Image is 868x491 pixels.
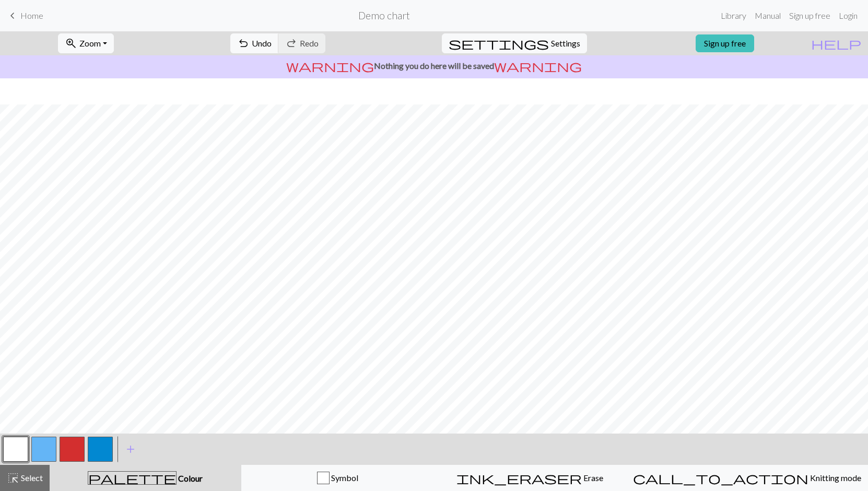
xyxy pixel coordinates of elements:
span: Zoom [79,38,101,48]
span: call_to_action [633,471,808,485]
span: Select [19,473,43,483]
button: Knitting mode [626,465,868,491]
button: SettingsSettings [442,33,587,53]
span: Erase [582,473,603,483]
button: Colour [50,465,241,491]
a: Library [717,5,750,26]
span: Home [20,10,43,20]
span: Settings [551,37,580,50]
span: zoom_in [65,36,77,51]
span: Knitting mode [808,473,861,483]
button: Undo [230,33,279,53]
button: Erase [433,465,626,491]
span: warning [494,59,582,73]
button: Zoom [58,33,114,53]
span: settings [449,36,549,51]
h2: Demo chart [358,9,410,21]
p: Nothing you do here will be saved [4,60,864,72]
span: palette [88,471,176,485]
a: Manual [750,5,785,26]
i: Settings [449,37,549,50]
span: highlight_alt [7,471,19,485]
span: Colour [177,473,203,483]
a: Sign up free [785,5,835,26]
span: help [811,36,861,51]
a: Login [835,5,862,26]
span: Undo [252,38,272,48]
span: add [124,442,137,457]
span: warning [286,59,374,73]
span: ink_eraser [456,471,582,485]
span: Symbol [330,473,358,483]
a: Home [6,7,43,25]
span: keyboard_arrow_left [6,8,19,23]
span: undo [237,36,250,51]
button: Symbol [241,465,434,491]
a: Sign up free [696,34,754,52]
